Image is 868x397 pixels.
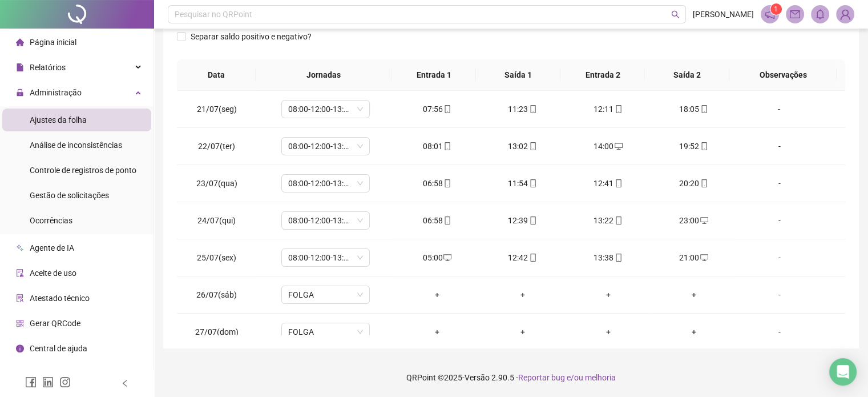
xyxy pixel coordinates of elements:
[442,179,451,187] span: mobile
[745,251,813,264] div: -
[699,216,708,224] span: desktop
[288,138,363,155] span: 08:00-12:00-13:12-18:00
[16,89,24,97] span: lock
[121,379,129,387] span: left
[645,59,729,91] th: Saída 2
[671,10,680,19] span: search
[660,251,728,264] div: 21:00
[660,214,728,227] div: 23:00
[16,319,24,327] span: qrcode
[25,376,37,388] span: facebook
[613,179,623,187] span: mobile
[403,140,471,153] div: 08:01
[745,288,813,301] div: -
[613,142,623,150] span: desktop
[288,323,363,340] span: FOLGA
[790,9,800,19] span: mail
[745,214,813,227] div: -
[403,326,471,338] div: +
[30,63,66,72] span: Relatórios
[442,105,451,113] span: mobile
[288,212,363,229] span: 08:00-12:00-13:12-18:00
[442,142,451,150] span: mobile
[256,59,391,91] th: Jornadas
[196,290,237,299] span: 26/07(sáb)
[30,166,136,175] span: Controle de registros de ponto
[774,5,778,13] span: 1
[403,251,471,264] div: 05:00
[195,327,239,336] span: 27/07(dom)
[177,59,256,91] th: Data
[660,288,728,301] div: +
[699,179,708,187] span: mobile
[42,376,54,388] span: linkedin
[489,251,556,264] div: 12:42
[403,103,471,115] div: 07:56
[575,251,642,264] div: 13:38
[489,103,556,115] div: 11:23
[489,140,556,153] div: 13:02
[391,59,476,91] th: Entrada 1
[765,9,775,19] span: notification
[16,63,24,71] span: file
[699,105,708,113] span: mobile
[30,88,82,97] span: Administração
[30,141,122,150] span: Análise de inconsistências
[489,214,556,227] div: 12:39
[660,140,728,153] div: 19:52
[837,6,854,23] img: 77048
[186,30,316,43] span: Separar saldo positivo e negativo?
[528,142,537,150] span: mobile
[465,373,490,382] span: Versão
[197,253,236,262] span: 25/07(sex)
[815,9,825,19] span: bell
[575,140,642,153] div: 14:00
[30,38,76,47] span: Página inicial
[403,214,471,227] div: 06:58
[528,179,537,187] span: mobile
[30,216,72,225] span: Ocorrências
[30,344,87,353] span: Central de ajuda
[288,249,363,266] span: 08:00-12:00-13:12-18:00
[613,105,623,113] span: mobile
[30,243,74,252] span: Agente de IA
[745,140,813,153] div: -
[528,216,537,224] span: mobile
[575,103,642,115] div: 12:11
[30,268,76,278] span: Aceite de uso
[489,288,556,301] div: +
[575,214,642,227] div: 13:22
[613,254,623,262] span: mobile
[16,294,24,302] span: solution
[613,216,623,224] span: mobile
[197,216,236,225] span: 24/07(qui)
[288,101,363,118] span: 08:00-12:00-13:12-18:00
[197,105,237,114] span: 21/07(seg)
[745,326,813,338] div: -
[442,254,451,262] span: desktop
[660,103,728,115] div: 18:05
[476,59,560,91] th: Saída 1
[30,369,104,378] span: Clube QR - Beneficios
[699,142,708,150] span: mobile
[16,38,24,46] span: home
[770,3,782,15] sup: 1
[288,175,363,192] span: 08:00-12:00-13:12-18:00
[528,105,537,113] span: mobile
[560,59,645,91] th: Entrada 2
[288,286,363,303] span: FOLGA
[59,376,71,388] span: instagram
[30,319,80,328] span: Gerar QRCode
[660,326,728,338] div: +
[660,177,728,190] div: 20:20
[442,216,451,224] span: mobile
[196,179,237,188] span: 23/07(qua)
[693,8,754,21] span: [PERSON_NAME]
[829,358,857,386] div: Open Intercom Messenger
[745,103,813,115] div: -
[575,326,642,338] div: +
[30,191,109,200] span: Gestão de solicitações
[403,288,471,301] div: +
[489,177,556,190] div: 11:54
[16,344,24,352] span: info-circle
